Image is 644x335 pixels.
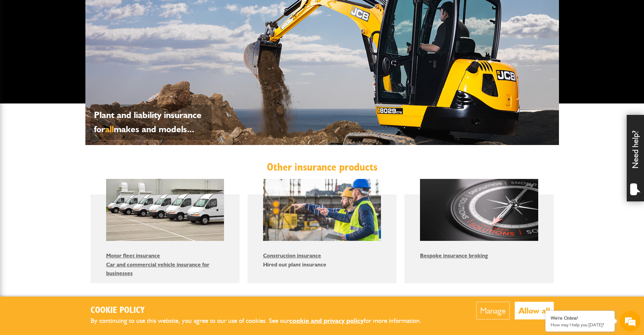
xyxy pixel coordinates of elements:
img: Construction insurance [263,179,381,241]
img: d_20077148190_company_1631870298795_20077148190 [12,38,29,48]
img: Motor fleet insurance [106,179,224,241]
a: Hired out plant insurance [263,261,326,268]
p: Plant and liability insurance for makes and models... [94,108,208,136]
div: We're Online! [551,315,609,321]
button: Allow all [515,302,554,319]
img: Bespoke insurance broking [420,179,538,241]
a: Motor fleet insurance [106,252,160,259]
a: Construction insurance [263,252,321,259]
p: How may I help you today? [551,322,609,327]
a: cookie and privacy policy [289,317,364,325]
p: By continuing to use this website, you agree to our use of cookies. See our for more information. [91,316,433,326]
div: Need help? [627,115,644,201]
h2: Cookie Policy [91,305,433,316]
input: Enter your phone number [9,105,126,120]
a: Bespoke insurance broking [420,252,488,259]
a: Car and commercial vehicle insurance for businesses [106,261,209,277]
em: Start Chat [94,213,125,223]
textarea: Type your message and hit 'Enter' [9,125,126,207]
span: all [105,124,114,135]
div: Minimize live chat window [113,3,130,20]
input: Enter your last name [9,64,126,79]
button: Manage [476,302,510,319]
div: Chat with us now [36,39,116,48]
input: Enter your email address [9,84,126,100]
h2: Other insurance products [91,161,554,174]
